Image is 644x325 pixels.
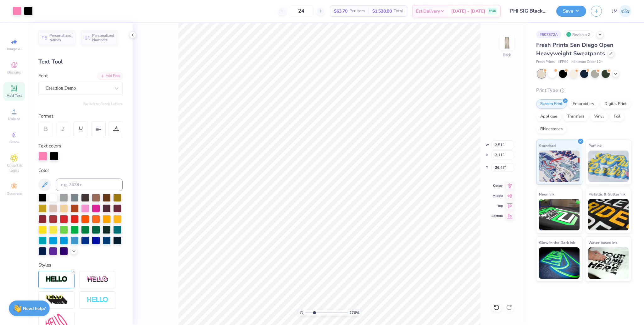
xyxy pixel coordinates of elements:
span: Personalized Numbers [92,33,114,42]
span: Per Item [349,8,365,14]
span: Neon Ink [539,191,554,197]
label: Text colors [38,142,61,150]
div: Styles [38,262,123,269]
div: Screen Print [536,99,567,109]
div: Add Font [98,72,123,80]
img: 3d Illusion [46,295,68,305]
div: Print Type [536,87,631,94]
a: JM [612,5,631,17]
span: Minimum Order: 12 + [572,59,603,65]
button: Save [556,6,586,17]
img: Water based Ink [588,247,629,279]
span: $1,528.80 [372,8,392,14]
div: Vinyl [590,112,608,121]
span: [DATE] - [DATE] [451,8,485,14]
span: Water based Ink [588,239,617,246]
span: Metallic & Glitter Ink [588,191,625,197]
span: Fresh Prints [536,59,555,65]
span: # FP90 [558,59,569,65]
span: 276 % [349,310,359,316]
img: Stroke [46,276,68,283]
span: Glow in the Dark Ink [539,239,575,246]
span: Decorate [7,191,22,196]
img: Standard [539,151,580,182]
div: Format [38,113,123,120]
span: Top [491,204,503,208]
img: John Michael Binayas [619,5,631,17]
input: Untitled Design [505,5,552,17]
div: Revision 2 [564,30,593,38]
img: Shadow [86,276,108,284]
img: Back [501,36,513,49]
span: JM [612,8,618,15]
label: Font [38,72,48,80]
span: Total [394,8,403,14]
span: Upload [8,116,20,121]
div: Transfers [563,112,588,121]
div: Applique [536,112,561,121]
div: Digital Print [600,99,631,109]
div: # 507872A [536,30,561,38]
span: Designs [7,70,21,75]
span: Middle [491,194,503,198]
span: Center [491,184,503,188]
span: Puff Ink [588,142,602,149]
div: Text Tool [38,58,123,66]
img: Neon Ink [539,199,580,230]
img: Puff Ink [588,151,629,182]
div: Embroidery [569,99,598,109]
span: Standard [539,142,556,149]
img: Glow in the Dark Ink [539,247,580,279]
input: – – [289,5,314,17]
img: Metallic & Glitter Ink [588,199,629,230]
span: Clipart & logos [3,163,25,173]
span: Bottom [491,214,503,218]
div: Rhinestones [536,124,567,134]
span: FREE [489,9,496,13]
span: Fresh Prints San Diego Open Heavyweight Sweatpants [536,41,613,57]
span: Personalized Names [49,33,72,42]
strong: Need help? [23,306,46,311]
div: Back [503,52,511,58]
span: Greek [9,140,19,145]
button: Switch to Greek Letters [83,101,123,106]
span: $63.70 [334,8,347,14]
span: Image AI [7,47,22,52]
div: Color [38,167,123,174]
span: Add Text [7,93,22,98]
span: Est. Delivery [416,8,440,14]
img: Negative Space [86,296,108,304]
div: Foil [610,112,625,121]
input: e.g. 7428 c [56,179,123,191]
